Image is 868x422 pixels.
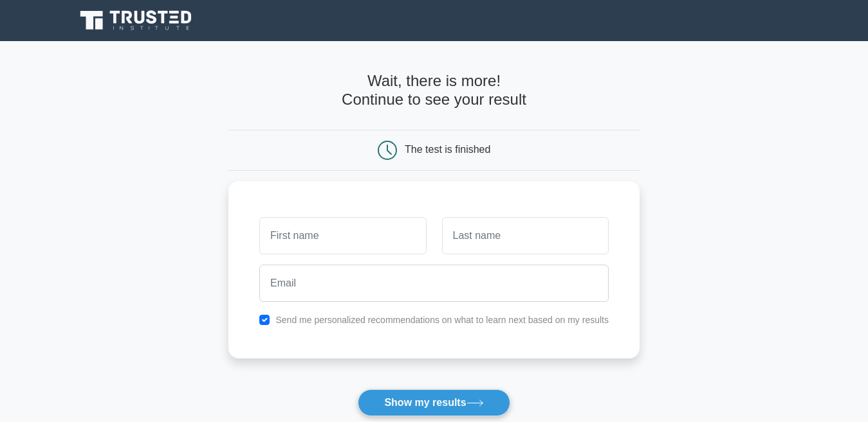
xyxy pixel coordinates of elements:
input: Last name [442,217,609,254]
input: Email [259,265,609,302]
h4: Wait, there is more! Continue to see your result [228,72,640,109]
input: First name [259,217,426,254]
label: Send me personalized recommendations on what to learn next based on my results [275,315,609,325]
div: The test is finished [405,144,490,155]
button: Show my results [358,389,510,416]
